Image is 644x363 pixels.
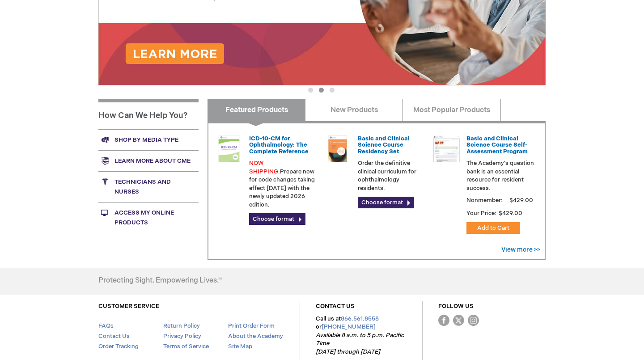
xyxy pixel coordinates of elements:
span: $429.00 [498,210,524,217]
a: Most Popular Products [402,99,500,121]
a: FAQs [98,322,114,329]
a: 866.561.8558 [341,315,379,322]
img: Facebook [438,315,449,326]
a: Order Tracking [98,343,139,350]
a: Site Map [228,343,252,350]
a: Basic and Clinical Science Course Self-Assessment Program [466,135,528,155]
h4: Protecting Sight. Empowering Lives.® [98,277,222,285]
img: bcscself_20.jpg [433,135,460,162]
a: New Products [305,99,403,121]
strong: Nonmember: [466,195,503,206]
a: Technicians and nurses [98,171,199,202]
a: View more >> [501,246,540,253]
a: Choose format [249,213,305,225]
a: FOLLOW US [438,303,474,310]
button: 2 of 3 [319,88,324,93]
a: Learn more about CME [98,150,199,171]
p: Call us at or [316,315,407,356]
button: 1 of 3 [308,88,313,93]
a: Privacy Policy [163,333,201,340]
img: Twitter [453,315,464,326]
p: The Academy's question bank is an essential resource for resident success. [466,159,534,192]
strong: Your Price: [466,210,496,217]
a: ICD-10-CM for Ophthalmology: The Complete Reference [249,135,309,155]
em: Available 8 a.m. to 5 p.m. Pacific Time [DATE] through [DATE] [316,332,404,355]
span: $429.00 [508,197,534,204]
a: [PHONE_NUMBER] [322,323,376,330]
a: Contact Us [98,333,130,340]
a: About the Academy [228,333,283,340]
a: Featured Products [208,99,305,121]
a: CUSTOMER SERVICE [98,303,159,310]
img: instagram [468,315,479,326]
button: Add to Cart [466,222,520,234]
a: Terms of Service [163,343,209,350]
a: CONTACT US [316,303,355,310]
h1: How Can We Help You? [98,99,199,129]
a: Basic and Clinical Science Course Residency Set [358,135,410,155]
span: Add to Cart [477,224,509,232]
font: NOW SHIPPING: [249,160,280,175]
p: Order the definitive clinical curriculum for ophthalmology residents. [358,159,426,192]
img: 02850963u_47.png [324,135,351,162]
a: Return Policy [163,322,200,329]
button: 3 of 3 [330,88,335,93]
a: Access My Online Products [98,202,199,233]
p: Prepare now for code changes taking effect [DATE] with the newly updated 2026 edition. [249,159,317,209]
a: Print Order Form [228,322,275,329]
a: Shop by media type [98,129,199,150]
img: 0120008u_42.png [216,135,242,162]
a: Choose format [358,197,414,208]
